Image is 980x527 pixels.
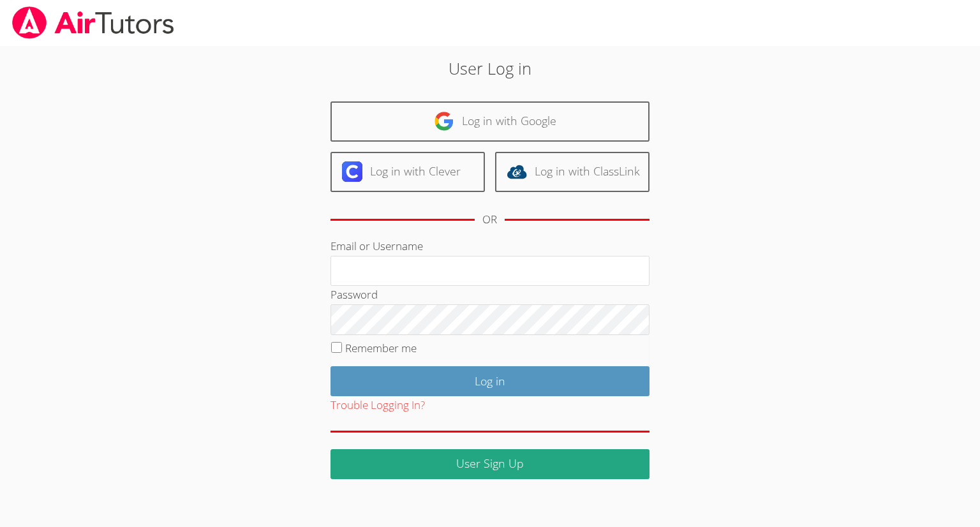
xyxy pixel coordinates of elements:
[495,152,650,192] a: Log in with ClassLink
[342,161,362,182] img: clever-logo-6eab21bc6e7a338710f1a6ff85c0baf02591cd810cc4098c63d3a4b26e2feb20.svg
[482,211,497,229] div: OR
[11,6,175,39] img: airtutors_banner-c4298cdbf04f3fff15de1276eac7730deb9818008684d7c2e4769d2f7ddbe033.png
[330,366,650,396] input: Log in
[225,56,754,80] h2: User Log in
[507,161,527,182] img: classlink-logo-d6bb404cc1216ec64c9a2012d9dc4662098be43eaf13dc465df04b49fa7ab582.svg
[330,239,423,253] label: Email or Username
[434,111,454,131] img: google-logo-50288ca7cdecda66e5e0955fdab243c47b7ad437acaf1139b6f446037453330a.svg
[330,101,650,142] a: Log in with Google
[330,449,650,479] a: User Sign Up
[330,287,378,302] label: Password
[330,396,425,415] button: Trouble Logging In?
[330,152,485,192] a: Log in with Clever
[345,341,417,355] label: Remember me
